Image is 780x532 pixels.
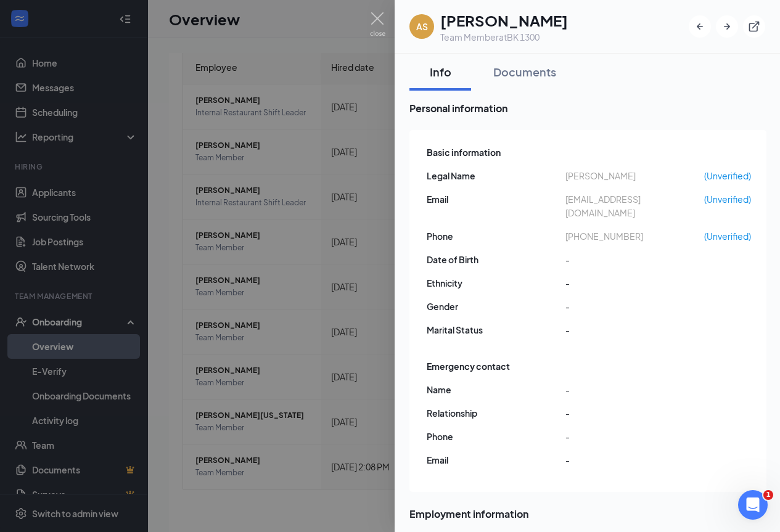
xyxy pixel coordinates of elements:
span: Email [427,192,565,206]
span: Email [427,453,565,467]
button: ArrowRight [716,15,738,38]
span: Gender [427,300,565,313]
svg: ExternalLink [748,20,760,33]
span: - [565,253,704,266]
span: Date of Birth [427,253,565,266]
span: - [565,453,704,467]
span: Ethnicity [427,276,565,290]
iframe: Intercom live chat [738,490,768,520]
span: (Unverified) [704,192,751,206]
span: 1 [763,490,773,500]
span: Basic information [427,145,501,159]
span: Relationship [427,406,565,420]
span: Name [427,383,565,396]
span: [PERSON_NAME] [565,169,704,182]
button: ArrowLeftNew [689,15,711,38]
svg: ArrowLeftNew [694,20,706,33]
div: Info [422,64,459,80]
span: Legal Name [427,169,565,182]
span: Emergency contact [427,359,510,373]
h1: [PERSON_NAME] [440,10,568,31]
span: (Unverified) [704,229,751,243]
span: Phone [427,229,565,243]
span: (Unverified) [704,169,751,182]
span: - [565,406,704,420]
span: - [565,430,704,443]
span: Personal information [409,100,766,116]
div: AS [416,20,428,33]
span: - [565,300,704,313]
span: Employment information [409,506,766,522]
span: Phone [427,430,565,443]
span: - [565,323,704,337]
div: Documents [493,64,556,80]
span: - [565,383,704,396]
div: Team Member at BK 1300 [440,31,568,43]
span: Marital Status [427,323,565,337]
span: [EMAIL_ADDRESS][DOMAIN_NAME] [565,192,704,219]
button: ExternalLink [743,15,765,38]
span: [PHONE_NUMBER] [565,229,704,243]
span: - [565,276,704,290]
svg: ArrowRight [721,20,733,33]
